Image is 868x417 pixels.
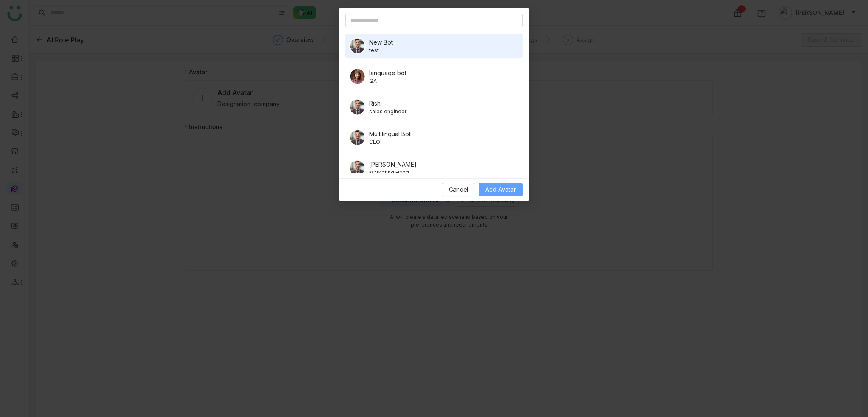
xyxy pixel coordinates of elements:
span: Rishi [369,99,406,108]
img: young_male.png [349,129,366,146]
span: [PERSON_NAME] [369,160,417,169]
span: sales engineer [369,108,406,115]
button: Add Avatar [479,183,523,196]
span: test [369,47,393,54]
button: Cancel [442,183,475,196]
span: Add Avatar [485,185,516,194]
span: Multilingual Bot [369,129,411,138]
span: Cancel [449,185,468,194]
img: female.png [349,68,366,85]
span: QA [369,77,406,85]
span: New Bot [369,38,393,47]
span: language bot [369,68,406,77]
img: male.png [349,98,366,115]
img: male.png [349,37,366,54]
img: male.png [349,160,366,176]
span: Marketing Head [369,169,417,176]
span: CEO [369,138,411,146]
